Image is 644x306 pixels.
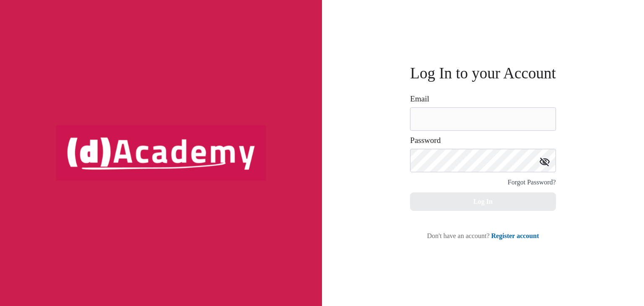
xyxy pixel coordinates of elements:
[410,192,556,211] button: Log In
[56,125,266,181] img: logo
[540,157,550,166] img: icon
[410,95,429,103] label: Email
[508,176,556,188] div: Forgot Password?
[418,232,547,240] div: Don't have an account?
[491,232,539,239] a: Register account
[410,66,556,80] h3: Log In to your Account
[410,136,441,145] label: Password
